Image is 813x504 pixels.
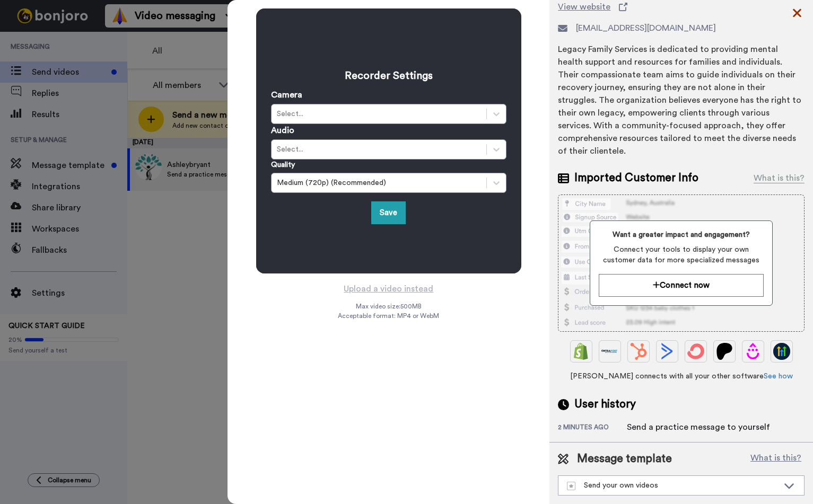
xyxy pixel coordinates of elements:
img: demo-template.svg [567,482,575,490]
img: Hubspot [630,343,647,360]
span: Acceptable format: MP4 or WebM [338,312,439,320]
div: Send a practice message to yourself [627,421,770,434]
span: User history [574,396,636,412]
span: [PERSON_NAME] connects with all your other software [558,371,805,382]
div: 2 minutes ago [558,423,627,434]
img: GoHighLevel [773,343,790,360]
img: Ontraport [601,343,618,360]
h3: Recorder Settings [271,68,506,83]
span: Imported Customer Info [574,170,698,186]
img: Drip [745,343,762,360]
a: See how [764,373,793,380]
div: Select... [277,109,481,119]
label: Audio [271,124,294,137]
div: Medium (720p) (Recommended) [277,178,481,188]
button: Upload a video instead [340,282,436,296]
span: Message template [577,451,672,467]
div: Select... [277,144,481,155]
span: Want a greater impact and engagement? [599,229,764,240]
div: Send your own videos [567,480,779,491]
div: What is this? [754,172,805,184]
label: Quality [271,160,295,170]
span: Max video size: 500 MB [356,302,422,311]
button: What is this? [747,451,805,467]
span: Connect your tools to display your own customer data for more specialized messages [599,244,764,266]
img: ActiveCampaign [659,343,676,360]
label: Camera [271,89,302,101]
img: ConvertKit [687,343,704,360]
img: Shopify [573,343,590,360]
div: Legacy Family Services is dedicated to providing mental health support and resources for families... [558,43,805,157]
button: Save [371,201,406,224]
img: Patreon [716,343,733,360]
button: Connect now [599,274,764,297]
